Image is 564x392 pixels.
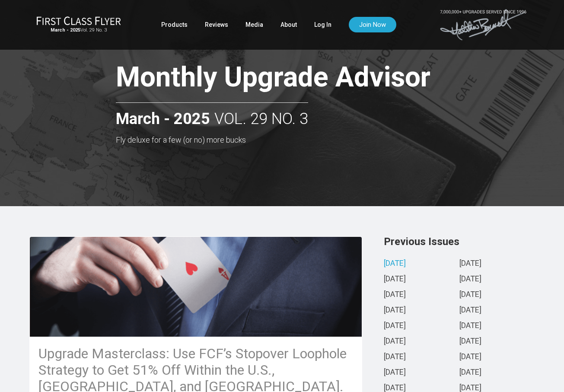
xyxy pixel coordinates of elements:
a: [DATE] [384,290,406,300]
a: [DATE] [459,322,481,331]
h2: Vol. 29 No. 3 [116,102,308,128]
a: Log In [314,17,331,32]
h3: Fly deluxe for a few (or no) more bucks [116,136,492,144]
a: [DATE] [384,306,406,315]
a: [DATE] [384,337,406,346]
a: [DATE] [459,368,481,377]
a: [DATE] [384,353,406,362]
a: About [280,17,297,32]
a: [DATE] [459,306,481,315]
a: Reviews [205,17,228,32]
a: [DATE] [459,259,481,268]
a: Join Now [349,17,396,32]
h1: Monthly Upgrade Advisor [116,62,492,96]
strong: March - 2025 [116,111,210,128]
a: Media [245,17,263,32]
a: [DATE] [384,322,406,331]
h3: Previous Issues [384,236,535,247]
a: First Class FlyerMarch - 2025Vol. 29 No. 3 [36,16,121,33]
a: [DATE] [384,368,406,377]
a: [DATE] [459,275,481,284]
a: [DATE] [459,290,481,300]
strong: March - 2025 [51,27,80,33]
a: [DATE] [384,275,406,284]
a: [DATE] [459,353,481,362]
img: First Class Flyer [36,16,121,25]
a: Products [161,17,188,32]
a: [DATE] [459,337,481,346]
a: [DATE] [384,259,406,268]
small: Vol. 29 No. 3 [36,27,121,33]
